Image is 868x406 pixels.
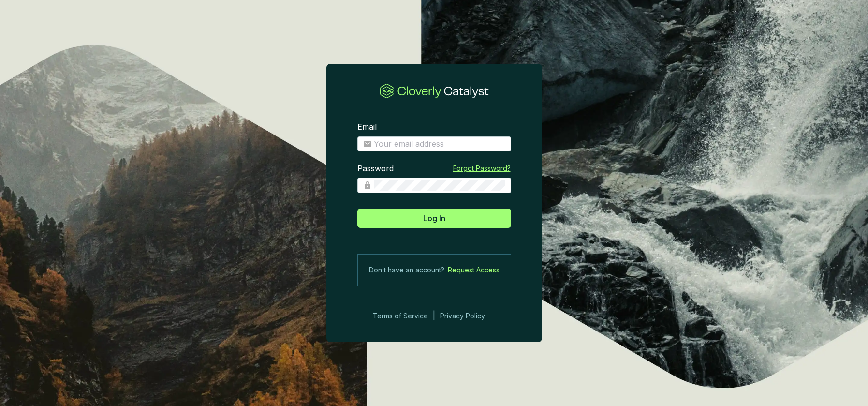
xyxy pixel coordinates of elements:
[423,212,445,224] span: Log In
[357,122,377,133] label: Email
[374,180,505,191] input: Password
[453,164,511,173] a: Forgot Password?
[357,209,511,228] button: Log In
[433,310,435,322] div: |
[440,310,498,322] a: Privacy Policy
[357,164,394,174] label: Password
[448,264,500,276] a: Request Access
[374,139,505,150] input: Email
[370,310,428,322] a: Terms of Service
[369,264,444,276] span: Don’t have an account?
